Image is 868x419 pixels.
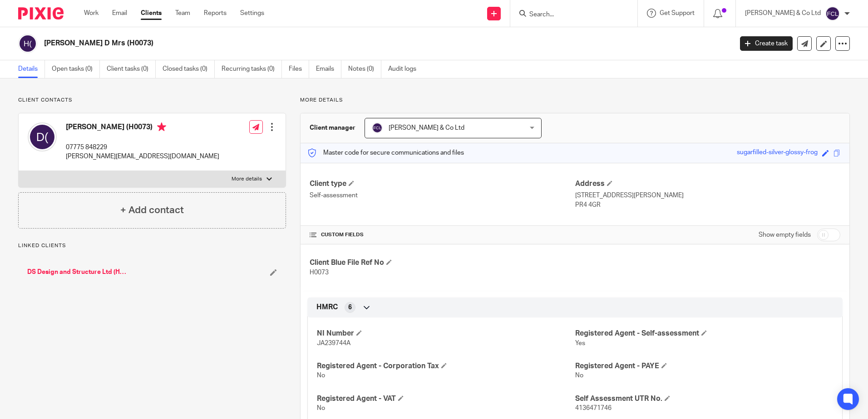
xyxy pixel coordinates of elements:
input: Search [528,11,610,19]
p: Linked clients [18,242,286,249]
span: No [575,372,583,379]
p: Master code for secure communications and files [307,148,464,157]
a: Work [84,9,99,18]
a: Open tasks (0) [52,60,100,78]
a: Settings [240,9,264,18]
p: Client contacts [18,97,286,104]
a: Create task [740,36,793,51]
h4: Registered Agent - Corporation Tax [317,361,575,371]
h4: [PERSON_NAME] (H0073) [66,122,219,134]
img: svg%3E [372,122,383,133]
a: Audit logs [388,60,423,78]
img: Pixie [18,7,64,19]
h4: Address [575,179,840,189]
a: Client tasks (0) [107,60,156,78]
h4: NI Number [317,329,575,338]
span: No [317,405,325,411]
span: 4136471746 [575,405,612,411]
p: Self-assessment [310,191,575,200]
i: Primary [157,122,166,132]
span: 6 [348,303,352,312]
span: HMRC [316,302,338,312]
span: Yes [575,340,585,346]
h4: CUSTOM FIELDS [310,231,575,239]
img: svg%3E [28,122,57,151]
img: svg%3E [18,34,37,53]
h4: Registered Agent - Self-assessment [575,329,833,338]
a: DS Design and Structure Ltd (H0073) [27,268,127,277]
a: Emails [316,60,341,78]
h4: Client type [310,179,575,189]
h4: + Add contact [120,203,184,217]
h3: Client manager [310,123,355,132]
span: Get Support [660,10,695,16]
span: H0073 [310,269,329,276]
h4: Registered Agent - PAYE [575,361,833,371]
a: Closed tasks (0) [163,60,215,78]
p: 07775 848229 [66,143,219,152]
a: Notes (0) [348,60,381,78]
label: Show empty fields [759,230,811,239]
span: [PERSON_NAME] & Co Ltd [389,125,464,131]
p: PR4 4GR [575,200,840,209]
a: Reports [204,9,227,18]
div: sugarfilled-silver-glossy-frog [737,148,818,158]
h4: Client Blue File Ref No [310,258,575,268]
h2: [PERSON_NAME] D Mrs (H0073) [44,39,590,48]
a: Recurring tasks (0) [222,60,282,78]
a: Clients [141,9,162,18]
a: Files [289,60,309,78]
p: More details [300,97,850,104]
p: [STREET_ADDRESS][PERSON_NAME] [575,191,840,200]
p: [PERSON_NAME] & Co Ltd [745,9,821,18]
img: svg%3E [825,6,840,21]
a: Email [112,9,127,18]
span: No [317,372,325,379]
h4: Registered Agent - VAT [317,394,575,404]
span: JA239744A [317,340,350,346]
a: Team [175,9,190,18]
h4: Self Assessment UTR No. [575,394,833,404]
a: Details [18,60,45,78]
p: [PERSON_NAME][EMAIL_ADDRESS][DOMAIN_NAME] [66,152,219,161]
p: More details [232,175,262,183]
